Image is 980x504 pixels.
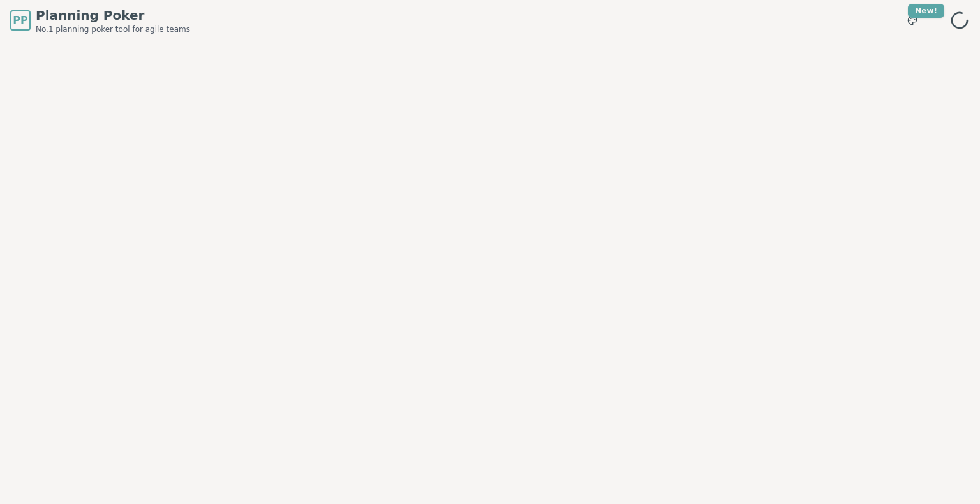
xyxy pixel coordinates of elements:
button: New! [901,9,924,32]
a: PPPlanning PokerNo.1 planning poker tool for agile teams [10,6,190,34]
span: Planning Poker [36,6,190,24]
span: No.1 planning poker tool for agile teams [36,24,190,34]
span: PP [13,13,27,28]
div: New! [908,4,944,18]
